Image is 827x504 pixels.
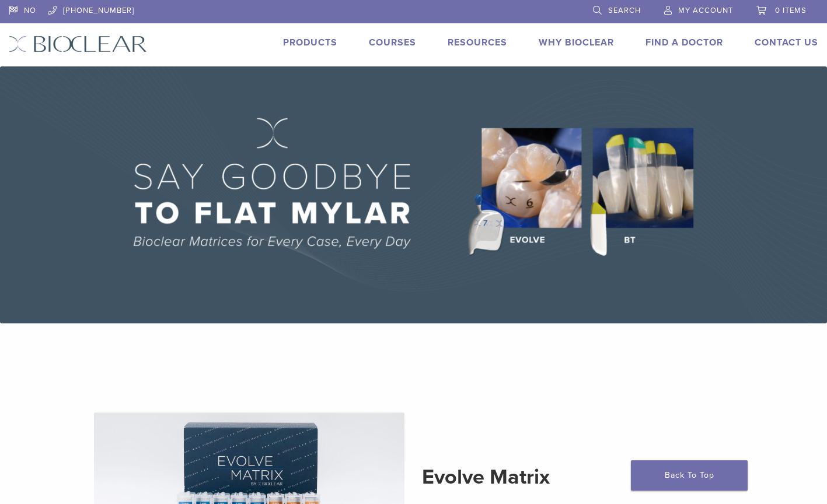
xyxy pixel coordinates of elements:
[9,36,147,52] img: Bioclear
[608,6,641,15] span: Search
[755,37,818,48] a: Contact Us
[631,460,748,491] a: Back To Top
[369,37,416,48] a: Courses
[678,6,733,15] span: My Account
[422,463,733,491] h2: Evolve Matrix
[539,37,614,48] a: Why Bioclear
[775,6,807,15] span: 0 items
[448,37,507,48] a: Resources
[283,37,337,48] a: Products
[645,37,723,48] a: Find A Doctor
